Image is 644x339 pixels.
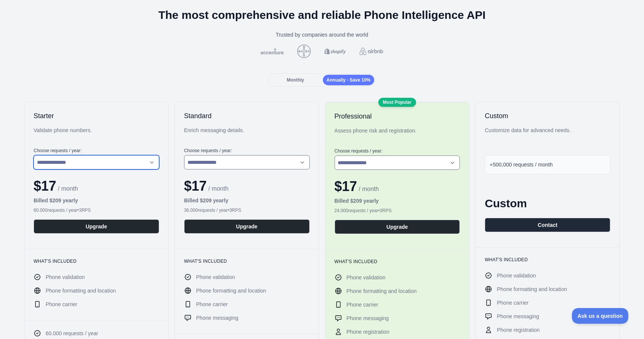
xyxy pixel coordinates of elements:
[572,308,629,324] iframe: Toggle Customer Support
[335,127,460,142] div: Assess phone risk and registration.
[184,126,310,142] div: Enrich messaging details.
[184,148,310,154] label: Choose requests / year :
[485,126,610,142] div: Customize data for advanced needs.
[335,148,460,154] label: Choose requests / year :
